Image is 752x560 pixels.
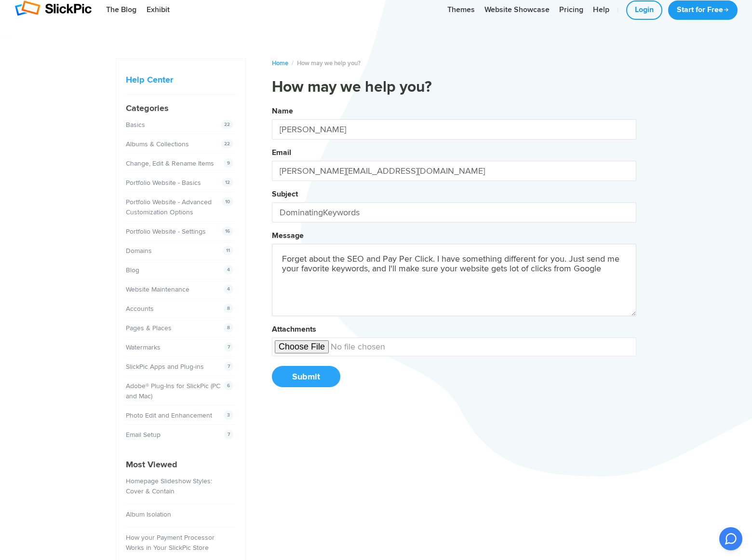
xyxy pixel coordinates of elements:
a: Domains [126,247,152,255]
input: undefined [272,337,636,356]
span: 9 [224,158,233,168]
span: 7 [224,430,233,439]
a: Watermarks [126,343,161,351]
a: Adobe® Plug-Ins for SlickPic (PC and Mac) [126,382,220,400]
label: Attachments [272,324,316,334]
h1: How may we help you? [272,78,636,97]
input: Your Email [272,161,636,181]
h4: Categories [126,102,236,115]
span: 8 [224,323,233,333]
span: 10 [222,197,233,207]
span: 4 [224,265,233,275]
a: Change, Edit & Rename Items [126,159,214,168]
span: 7 [224,362,233,371]
button: NameEmailSubjectMessageAttachmentsSubmit [272,103,636,397]
label: Message [272,231,304,240]
a: Photo Edit and Enhancement [126,411,212,420]
a: Album Isolation [126,510,171,518]
a: Pages & Places [126,324,172,332]
label: Name [272,106,293,116]
a: Albums & Collections [126,140,189,148]
span: 4 [224,284,233,294]
span: How may we help you? [297,59,361,67]
a: Website Maintenance [126,285,189,294]
span: 6 [224,381,233,391]
a: Blog [126,266,139,274]
span: 7 [224,342,233,352]
a: SlickPic Apps and Plug-ins [126,363,204,371]
a: Homepage Slideshow Styles: Cover & Contain [126,477,212,495]
a: How your Payment Processor Works in Your SlickPic Store [126,533,215,552]
span: 3 [224,410,233,420]
span: 22 [221,120,233,129]
a: Portfolio Website - Settings [126,227,206,236]
span: 12 [222,178,233,187]
a: Portfolio Website - Basics [126,179,201,187]
span: 22 [221,139,233,149]
a: Portfolio Website - Advanced Customization Options [126,198,212,216]
input: Your Subject [272,202,636,223]
a: Home [272,59,288,67]
a: Email Setup [126,431,161,439]
a: Accounts [126,305,154,313]
span: 16 [222,226,233,236]
a: Help Center [126,74,173,85]
span: 8 [224,304,233,313]
button: Submit [272,366,340,387]
label: Email [272,148,291,157]
a: Basics [126,121,145,129]
span: 11 [223,246,233,255]
span: / [292,59,294,67]
h4: Most Viewed [126,458,236,471]
input: Your Name [272,119,636,140]
label: Subject [272,189,298,199]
